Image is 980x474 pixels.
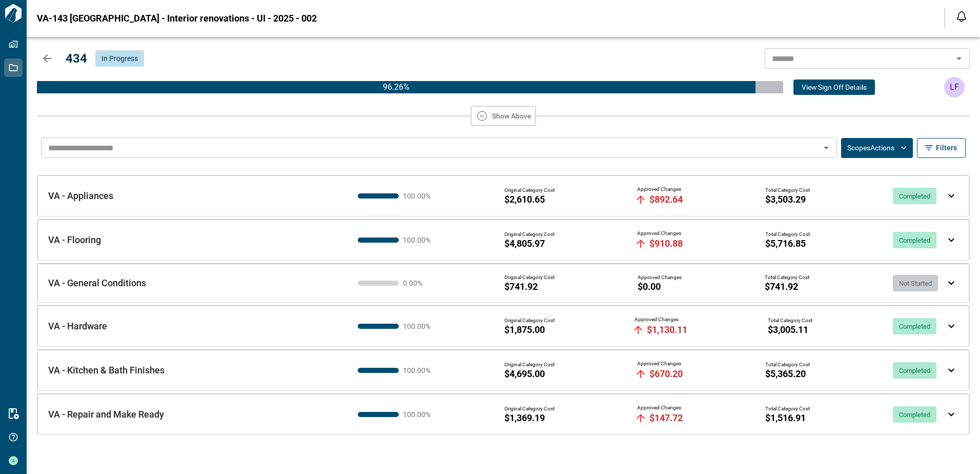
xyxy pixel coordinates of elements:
span: VA - General Conditions [48,278,146,288]
button: View Sign Off Details [793,80,875,95]
span: VA - Hardware [48,321,107,331]
span: Filters [936,143,957,153]
p: 96.26 % [37,81,756,93]
span: $3,005.11 [768,325,808,335]
img: expand [948,194,954,198]
span: Not Started [893,280,938,287]
iframe: Intercom live chat [945,439,970,464]
button: Open [952,51,966,66]
span: $1,369.19 [504,413,545,423]
span: $1,130.11 [647,325,687,335]
span: In Progress [101,54,138,63]
span: Approved Changes [635,317,679,323]
span: Original Category Cost [504,362,555,368]
span: $741.92 [504,282,538,292]
button: Open [819,141,833,155]
span: $4,805.97 [504,239,545,249]
span: Total Category Cost [765,274,809,281]
span: VA - Flooring [48,234,101,245]
span: Original Category Cost [504,231,555,238]
span: $5,365.20 [765,369,806,379]
span: Completed [893,323,936,330]
span: $1,516.91 [765,413,806,423]
img: expand [948,412,954,417]
span: Original Category Cost [504,318,555,324]
span: $3,503.29 [765,194,806,205]
div: VA - Kitchen & Bath Finishes100.00%Original Category Cost$4,695.00Approved Changes$670.20Total Ca... [37,350,969,390]
span: Original Category Cost [504,406,555,412]
span: 100.00 % [403,236,434,244]
div: VA - General Conditions0.00%Original Category Cost$741.92Approved Changes$0.00Total Category Cost... [37,264,969,302]
span: $1,875.00 [504,325,545,335]
div: VA - Flooring100.00%Original Category Cost$4,805.97Approved Changes$910.88Total Category Cost$5,7... [37,220,969,260]
span: Original Category Cost [504,187,555,193]
span: Approved Changes [637,186,681,192]
span: Completed [893,411,936,419]
span: $147.72 [649,413,683,423]
span: $892.64 [649,194,683,205]
span: Completed [893,192,936,200]
button: ScopesActions [841,138,913,158]
span: 100.00 % [403,323,434,330]
span: Approved Changes [637,230,681,236]
span: VA - Appliances [48,190,113,201]
span: VA - Repair and Make Ready [48,409,164,420]
span: $2,610.65 [504,194,545,205]
span: $670.20 [649,369,683,379]
span: $0.00 [638,282,661,292]
div: VA - Hardware100.00%Original Category Cost$1,875.00Approved Changes$1,130.11Total Category Cost$3... [37,306,969,346]
img: expand [948,368,954,372]
span: Approved Changes [638,274,682,281]
span: Completed [893,236,936,244]
span: $5,716.85 [765,239,806,249]
span: Total Category Cost [765,406,810,412]
span: $4,695.00 [504,369,545,379]
span: Total Category Cost [765,231,810,238]
span: Total Category Cost [765,362,810,368]
span: VA-143 [GEOGRAPHIC_DATA] - Interior renovations - UI - 2025 - 002 [37,13,317,24]
span: 100.00 % [403,411,434,418]
span: Approved Changes [637,361,681,367]
span: 0.00 % [403,280,434,287]
span: 100.00 % [403,192,434,200]
span: $910.88 [649,239,683,249]
div: VA - Repair and Make Ready100.00%Original Category Cost$1,369.19Approved Changes$147.72Total Cate... [37,394,969,434]
span: Approved Changes [637,405,681,411]
button: Filters [917,138,966,158]
div: VA - Appliances100.00%Original Category Cost$2,610.65Approved Changes$892.64Total Category Cost$3... [37,175,969,216]
span: VA - Kitchen & Bath Finishes [48,365,165,376]
img: expand [948,281,954,285]
div: Completed & To be Invoiced $19107.36 (96.26%) [37,81,756,93]
button: Show Above [471,106,536,126]
span: $741.92 [765,282,798,292]
p: LF [950,81,959,93]
span: 434 [66,51,87,66]
span: Completed [893,367,936,374]
span: 100.00 % [403,367,434,374]
img: expand [948,324,954,328]
img: expand [948,238,954,242]
span: Total Category Cost [768,318,812,324]
span: Original Category Cost [504,274,555,281]
span: Total Category Cost [765,187,810,193]
button: Open notification feed [953,8,970,25]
